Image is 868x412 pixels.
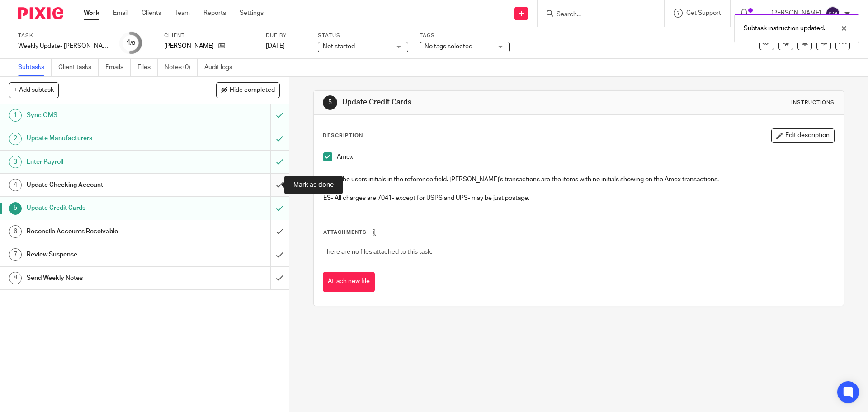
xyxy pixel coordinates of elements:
div: 2 [9,133,22,145]
div: 3 [9,156,22,168]
div: Instructions [791,99,835,106]
h1: Update Manufacturers [27,132,183,145]
div: 5 [323,95,337,110]
span: Hide completed [230,87,275,94]
a: Settings [240,9,264,18]
a: Emails [105,59,131,76]
p: ** Put the users initials in the reference field. [PERSON_NAME]'s transactions are the items with... [323,175,834,184]
h1: Update Credit Cards [27,201,183,215]
div: Weekly Update- [PERSON_NAME] [18,42,108,51]
a: Files [137,59,158,76]
img: Pixie [18,7,63,19]
a: Team [175,9,190,18]
div: 6 [9,225,22,238]
h1: Enter Payroll [27,155,183,169]
a: Subtasks [18,59,52,76]
span: [DATE] [266,43,285,49]
p: Amex [337,152,834,161]
button: Edit description [771,128,835,143]
h1: Reconcile Accounts Receivable [27,225,183,238]
h1: Update Credit Cards [342,98,598,107]
small: /8 [130,41,135,46]
a: Reports [203,9,226,18]
a: Audit logs [204,59,239,76]
span: No tags selected [425,43,472,50]
a: Work [84,9,99,18]
a: Client tasks [58,59,99,76]
button: Hide completed [216,82,280,98]
span: Not started [323,43,355,50]
span: There are no files attached to this task. [323,249,432,255]
h1: Update Checking Account [27,178,183,192]
div: 5 [9,202,22,215]
p: [PERSON_NAME] [164,42,214,51]
a: Email [113,9,128,18]
label: Task [18,32,108,39]
div: Weekly Update- Blaising [18,42,108,51]
h1: Send Weekly Notes [27,271,183,285]
a: Notes (0) [165,59,198,76]
span: Attachments [323,230,367,235]
h1: Sync OMS [27,109,183,122]
div: 7 [9,248,22,261]
label: Client [164,32,255,39]
div: 8 [9,272,22,284]
p: Description [323,132,363,139]
button: + Add subtask [9,82,59,98]
label: Status [318,32,408,39]
p: Subtask instruction updated. [744,24,825,33]
div: 4 [126,38,135,48]
a: Clients [142,9,161,18]
img: svg%3E [826,6,840,21]
button: Attach new file [323,272,375,292]
h1: Review Suspense [27,248,183,261]
div: 1 [9,109,22,122]
div: 4 [9,179,22,191]
p: ES- All charges are 7041- except for USPS and UPS- may be just postage. [323,194,834,203]
label: Tags [420,32,510,39]
label: Due by [266,32,307,39]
